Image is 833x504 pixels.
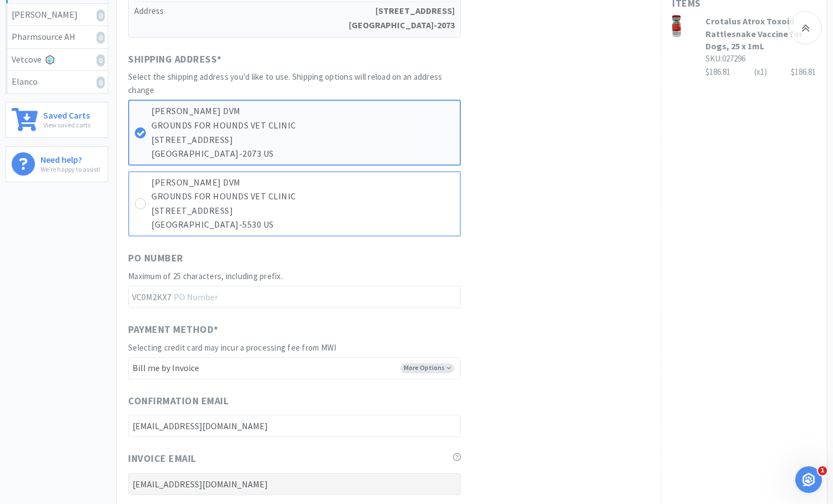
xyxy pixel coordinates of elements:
[128,286,174,307] span: VC0M2KX7
[705,65,816,79] div: $186.81
[151,204,454,218] p: [STREET_ADDRESS]
[134,2,455,34] h5: Address
[40,152,100,164] h6: Need help?
[705,53,745,64] span: SKU: 027296
[128,250,184,266] span: PO Number
[128,451,196,467] span: Invoice Email
[791,65,816,79] div: $186.81
[6,26,108,49] a: Pharmsource AH0
[754,65,767,79] div: (x 1 )
[12,8,102,22] div: [PERSON_NAME]
[96,32,105,44] i: 0
[128,71,442,95] span: Select the shipping address you'd like to use. Shipping options will reload on an address change
[40,164,100,174] p: We're happy to assist!
[128,286,461,308] input: PO Number
[128,322,219,338] span: Payment Method *
[151,104,454,119] p: [PERSON_NAME] DVM
[6,102,108,138] a: Saved CartsView saved carts
[151,218,454,232] p: [GEOGRAPHIC_DATA]-5530 US
[349,4,455,32] strong: [STREET_ADDRESS] [GEOGRAPHIC_DATA]-2073
[151,189,454,204] p: GROUNDS FOR HOUNDS VET CLINIC
[151,147,454,161] p: [GEOGRAPHIC_DATA]-2073 US
[795,466,822,493] iframe: Intercom live chat
[6,71,108,93] a: Elanco0
[705,15,816,52] h3: Crotalus Atrox Toxoid Rattlesnake Vaccine for Dogs, 25 x 1mL
[96,76,105,89] i: 0
[151,176,454,190] p: [PERSON_NAME] DVM
[12,53,102,67] div: Vetcove
[6,49,108,71] a: Vetcove0
[128,271,283,281] span: Maximum of 25 characters, including prefix.
[128,52,222,68] span: Shipping Address *
[12,75,102,89] div: Elanco
[43,120,90,130] p: View saved carts
[151,133,454,147] p: [STREET_ADDRESS]
[12,30,102,44] div: Pharmsource AH
[128,342,336,353] span: Selecting credit card may incur a processing fee from MWI
[818,466,827,475] span: 1
[96,54,105,66] i: 0
[151,119,454,133] p: GROUNDS FOR HOUNDS VET CLINIC
[672,15,681,37] img: e1141f5d951e4ef2ad41d807a72d3946_18221.png
[6,4,108,27] a: [PERSON_NAME]0
[128,473,461,495] input: Invoice Email
[128,393,228,409] span: Confirmation Email
[96,9,105,22] i: 0
[43,108,90,120] h6: Saved Carts
[128,415,461,437] input: Confirmation Email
